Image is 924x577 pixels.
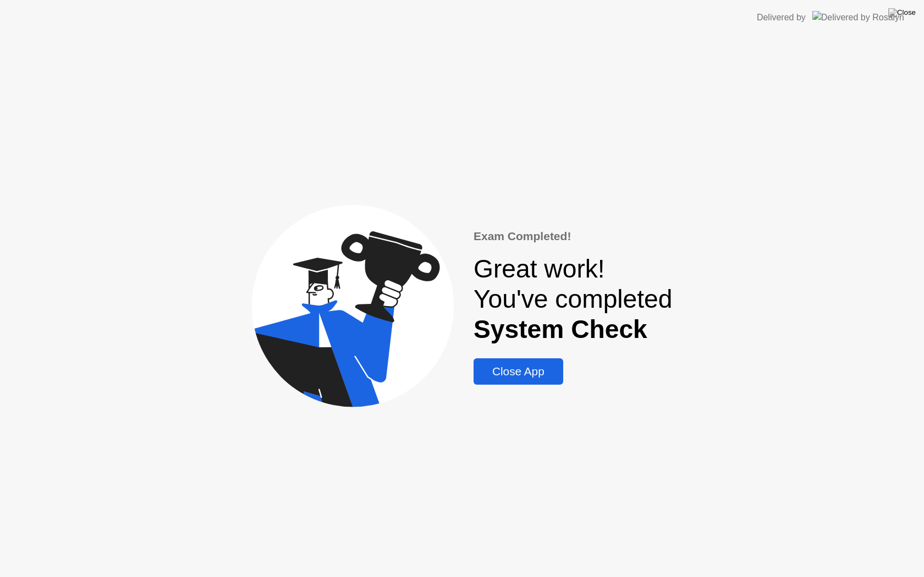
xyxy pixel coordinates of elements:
div: Delivered by [757,11,806,24]
img: Close [888,8,916,17]
div: Close App [477,365,560,378]
b: System Check [474,315,647,343]
div: Exam Completed! [474,228,672,245]
img: Delivered by Rosalyn [812,11,904,24]
button: Close App [474,358,563,385]
div: Great work! You've completed [474,254,672,345]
